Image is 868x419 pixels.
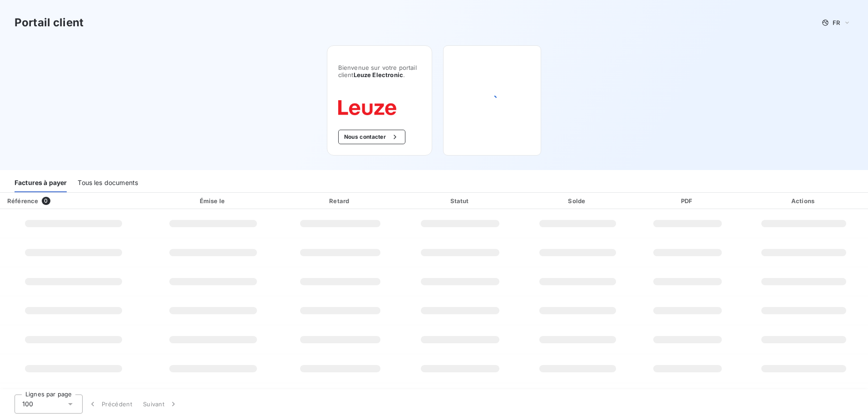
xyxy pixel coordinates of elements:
[83,395,138,414] button: Précédent
[338,100,396,115] img: Company logo
[338,64,421,78] span: Bienvenue sur votre portail client .
[149,196,278,205] div: Émise le
[637,196,738,205] div: PDF
[354,71,403,78] span: Leuze Electronic
[7,197,38,205] div: Référence
[78,173,138,192] div: Tous les documents
[403,196,518,205] div: Statut
[15,173,67,192] div: Factures à payer
[741,196,866,205] div: Actions
[522,196,634,205] div: Solde
[42,197,50,205] span: 0
[15,15,84,31] h3: Portail client
[138,395,183,414] button: Suivant
[338,130,405,144] button: Nous contacter
[833,19,840,26] span: FR
[281,196,399,205] div: Retard
[22,400,33,409] span: 100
